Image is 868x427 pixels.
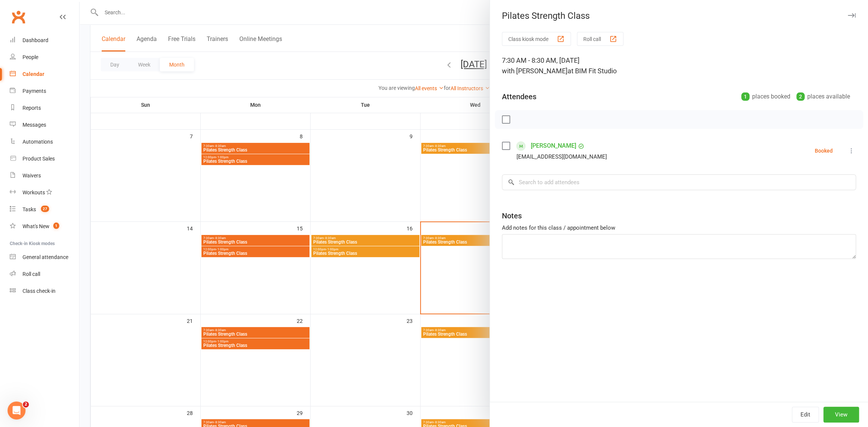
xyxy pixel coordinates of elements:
a: Class kiosk mode [10,283,79,300]
div: Reports [23,105,41,111]
div: [EMAIL_ADDRESS][DOMAIN_NAME] [517,152,607,162]
input: Search to add attendees [502,174,856,190]
div: Calendar [23,71,44,77]
div: 1 [741,92,749,101]
a: [PERSON_NAME] [531,140,576,152]
a: Dashboard [10,32,79,49]
a: Clubworx [9,8,28,26]
div: Messages [23,122,46,128]
div: Waivers [23,173,41,179]
button: Class kiosk mode [502,32,571,46]
div: People [23,54,38,60]
a: What's New1 [10,218,79,235]
a: Payments [10,83,79,100]
button: Roll call [577,32,623,46]
span: 1 [53,223,59,229]
div: Product Sales [23,156,55,162]
a: Waivers [10,167,79,184]
span: 27 [41,206,49,212]
iframe: Intercom live chat [8,401,26,419]
span: 2 [23,401,29,407]
div: Dashboard [23,37,48,43]
div: 2 [796,92,805,101]
div: General attendance [23,254,68,260]
button: View [823,407,859,422]
a: People [10,49,79,66]
a: Tasks 27 [10,201,79,218]
div: 7:30 AM - 8:30 AM, [DATE] [502,55,856,76]
div: Tasks [23,206,36,212]
a: Product Sales [10,150,79,167]
button: Edit [792,407,819,422]
a: Roll call [10,266,79,283]
div: Automations [23,139,53,145]
a: Calendar [10,66,79,83]
div: Attendees [502,91,536,102]
a: Automations [10,133,79,150]
a: Messages [10,117,79,133]
div: Workouts [23,189,45,195]
span: at BIM Fit Studio [568,67,617,75]
a: Reports [10,100,79,117]
div: Roll call [23,271,40,277]
div: places booked [741,91,790,102]
div: Class check-in [23,288,56,294]
div: What's New [23,223,50,229]
div: Booked [815,148,833,153]
div: places available [796,91,850,102]
div: Add notes for this class / appointment below [502,223,856,232]
span: with [PERSON_NAME] [502,67,568,75]
a: Workouts [10,184,79,201]
a: General attendance kiosk mode [10,249,79,266]
div: Pilates Strength Class [490,11,868,21]
div: Payments [23,88,46,94]
div: Notes [502,210,522,221]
